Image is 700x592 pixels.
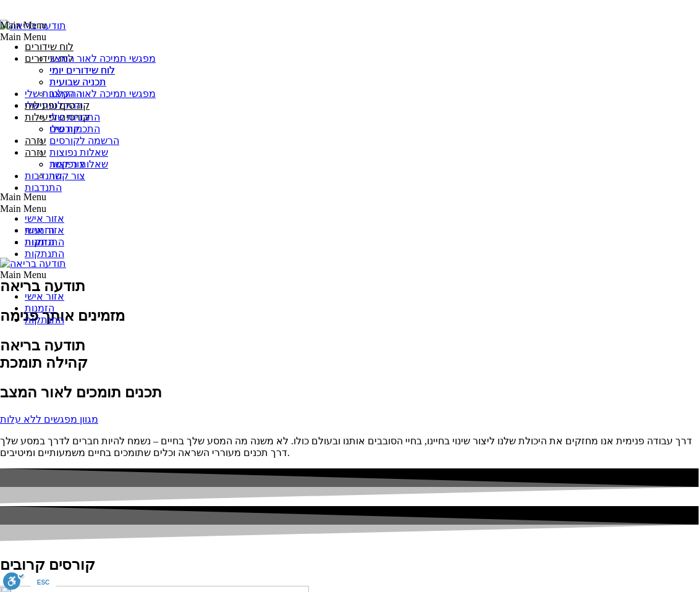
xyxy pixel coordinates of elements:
a: שאלות נפוצות [49,147,108,158]
a: קורסים ופעילות [25,100,90,111]
a: תכניה שבועית [49,77,106,87]
a: התנתקות [25,315,64,325]
a: לוח שידורים [25,41,74,52]
a: צור קשר [49,159,85,169]
a: קורסים [49,124,80,134]
a: אזור אישי [25,291,64,302]
a: הזמנות [25,303,54,313]
a: התנדבות [25,171,62,181]
a: מפגשי תמיכה לאור המצב [49,53,156,64]
a: עזרה [25,135,46,146]
a: התכניות שלי [49,112,100,122]
a: ההקלטות שלי [25,88,82,99]
a: התנתקות [25,237,64,247]
a: אזור אישי [25,213,64,224]
a: הזמנות [25,225,54,235]
a: לוח שידורים יומי [49,65,115,75]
